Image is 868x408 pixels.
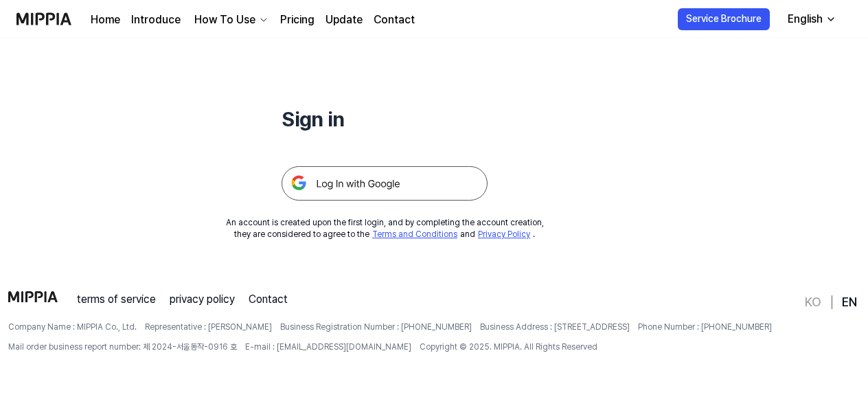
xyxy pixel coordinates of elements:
button: English [777,5,845,33]
span: Copyright © 2025. MIPPIA. All Rights Reserved [420,341,597,353]
div: How To Use [192,12,258,28]
a: Privacy Policy [478,229,530,239]
div: An account is created upon the first login, and by completing the account creation, they are cons... [226,217,544,240]
button: How To Use [192,12,269,28]
img: 구글 로그인 버튼 [282,166,488,201]
span: Business Address : [STREET_ADDRESS] [480,321,630,333]
a: Update [325,12,363,28]
a: Introduce [131,12,181,28]
img: logo [8,291,58,302]
a: EN [842,294,857,310]
a: KO [805,294,821,310]
span: Company Name : MIPPIA Co., Ltd. [8,321,137,333]
span: E-mail : [EMAIL_ADDRESS][DOMAIN_NAME] [245,341,411,353]
a: privacy policy [170,291,235,308]
a: Terms and Conditions [372,229,457,239]
a: Pricing [280,12,315,28]
a: Home [91,12,120,28]
a: Contact [374,12,415,28]
button: Service Brochure [678,8,770,30]
span: Mail order business report number: 제 2024-서울동작-0916 호 [8,341,237,353]
h1: Sign in [282,104,488,133]
span: Business Registration Number : [PHONE_NUMBER] [280,321,472,333]
div: English [785,11,825,27]
span: Phone Number : [PHONE_NUMBER] [638,321,772,333]
a: Contact [249,291,288,308]
span: Representative : [PERSON_NAME] [145,321,272,333]
a: terms of service [77,291,156,308]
